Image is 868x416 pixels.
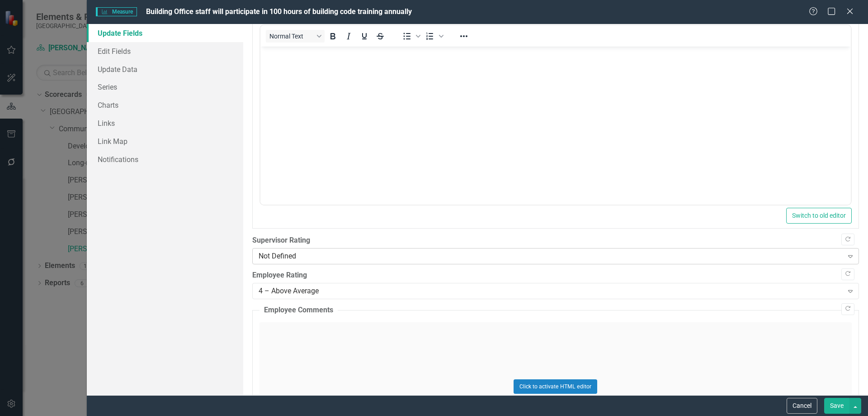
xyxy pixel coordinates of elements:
[514,379,597,394] button: Click to activate HTML editor
[373,30,388,43] button: Strikethrough
[357,30,372,43] button: Underline
[399,30,422,43] div: Bullet list
[325,30,340,43] button: Bold
[260,47,851,205] iframe: Rich Text Area
[96,7,137,16] span: Measure
[87,132,243,150] a: Link Map
[146,7,412,16] span: Building Office staff will participate in 100 hours of building code training annually
[87,60,243,78] a: Update Data
[422,30,445,43] div: Numbered list
[87,150,243,168] a: Notifications
[87,114,243,132] a: Links
[87,96,243,114] a: Charts
[87,24,243,42] a: Update Fields
[786,208,852,224] button: Switch to old editor
[787,398,817,414] button: Cancel
[259,286,843,296] div: 4 – Above Average
[259,305,338,316] legend: Employee Comments
[259,251,843,262] div: Not Defined
[252,235,859,246] label: Supervisor Rating
[341,30,356,43] button: Italic
[252,270,859,281] label: Employee Rating
[824,398,849,414] button: Save
[87,42,243,60] a: Edit Fields
[269,33,314,40] span: Normal Text
[87,78,243,96] a: Series
[456,30,472,43] button: Reveal or hide additional toolbar items
[266,30,325,43] button: Block Normal Text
